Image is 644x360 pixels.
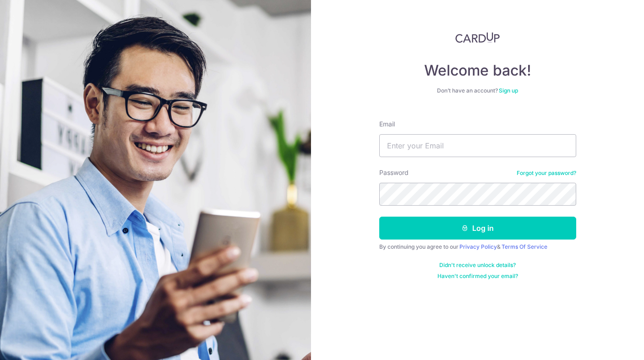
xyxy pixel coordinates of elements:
[379,168,409,177] label: Password
[502,243,547,250] a: Terms Of Service
[379,61,576,80] h4: Welcome back!
[379,120,395,129] label: Email
[379,87,576,94] div: Don’t have an account?
[379,243,576,251] div: By continuing you agree to our &
[517,169,576,177] a: Forgot your password?
[379,134,576,157] input: Enter your Email
[499,87,518,94] a: Sign up
[455,32,500,43] img: CardUp Logo
[439,262,516,269] a: Didn't receive unlock details?
[459,243,497,250] a: Privacy Policy
[437,273,518,280] a: Haven't confirmed your email?
[379,217,576,240] button: Log in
